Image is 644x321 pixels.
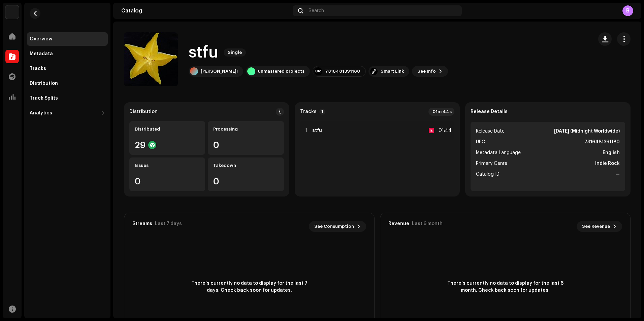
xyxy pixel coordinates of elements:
[135,163,200,168] div: Issues
[622,5,633,16] div: B
[30,66,46,71] div: Tracks
[476,170,500,178] span: Catalog ID
[27,92,108,105] re-m-nav-item: Track Splits
[429,128,434,133] div: E
[30,110,52,116] div: Analytics
[476,149,521,157] span: Metadata Language
[27,47,108,61] re-m-nav-item: Metadata
[584,138,620,146] strong: 7316481391180
[417,65,436,78] span: See Info
[5,5,19,19] img: acab2465-393a-471f-9647-fa4d43662784
[309,8,324,13] span: Search
[132,221,152,226] div: Streams
[595,159,620,168] strong: Indie Rock
[445,280,566,294] span: There's currently no data to display for the last 6 month. Check back soon for updates.
[309,221,366,232] button: See Consumption
[325,69,360,74] div: 7316481391180
[213,127,278,132] div: Processing
[603,149,620,157] strong: English
[121,8,290,13] div: Catalog
[381,69,404,74] div: Smart Link
[30,96,58,101] div: Track Splits
[437,127,452,135] div: 01:44
[471,109,508,114] strong: Release Details
[27,106,108,120] re-m-nav-dropdown: Analytics
[129,109,158,114] div: Distribution
[476,138,485,146] span: UPC
[30,81,58,86] div: Distribution
[554,127,620,135] strong: [DATE] (Midnight Worldwide)
[412,221,443,226] div: Last 6 month
[30,51,53,57] div: Metadata
[213,163,278,168] div: Takedown
[412,66,448,77] button: See Info
[201,69,238,74] div: [PERSON_NAME]!
[577,221,622,232] button: See Revenue
[428,108,454,116] div: 01m 44s
[476,159,507,168] span: Primary Genre
[300,109,317,114] strong: Tracks
[314,220,354,233] span: See Consumption
[27,32,108,46] re-m-nav-item: Overview
[476,127,505,135] span: Release Date
[615,170,620,178] strong: —
[224,48,246,57] span: Single
[189,280,310,294] span: There's currently no data to display for the last 7 days. Check back soon for updates.
[258,69,304,74] div: unmastered projects
[582,220,610,233] span: See Revenue
[27,77,108,90] re-m-nav-item: Distribution
[135,127,200,132] div: Distributed
[189,42,218,63] h1: stfu
[312,128,322,133] strong: stfu
[155,221,182,226] div: Last 7 days
[319,109,325,115] p-badge: 1
[27,62,108,75] re-m-nav-item: Tracks
[388,221,409,226] div: Revenue
[30,36,52,42] div: Overview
